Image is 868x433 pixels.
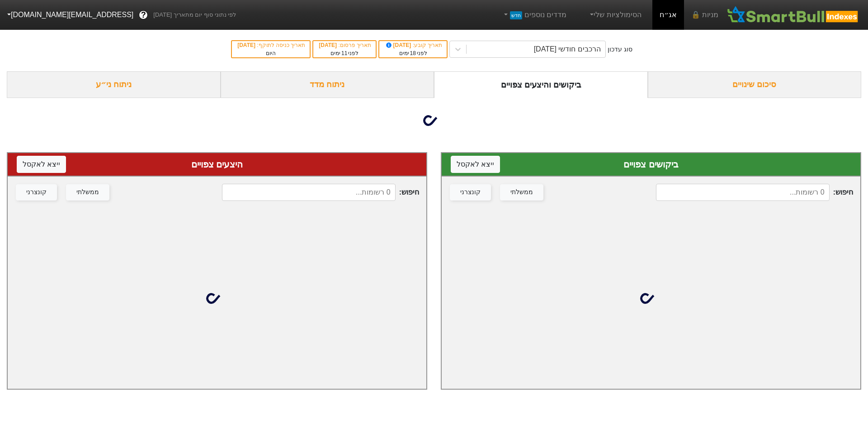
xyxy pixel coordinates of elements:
[318,41,371,49] div: תאריך פרסום :
[434,71,648,98] div: ביקושים והיצעים צפויים
[141,9,146,21] span: ?
[266,50,276,56] span: היום
[26,187,47,197] div: קונצרני
[451,158,851,171] div: ביקושים צפויים
[237,42,257,48] span: [DATE]
[341,50,347,56] span: 11
[410,50,416,56] span: 18
[510,11,522,19] span: חדש
[319,42,338,48] span: [DATE]
[585,6,645,24] a: הסימולציות שלי
[222,184,419,201] span: חיפוש :
[385,42,413,48] span: [DATE]
[510,187,533,197] div: ממשלתי
[451,156,500,173] button: ייצא לאקסל
[221,71,434,98] div: ניתוח מדד
[726,6,861,24] img: SmartBull
[648,71,862,98] div: סיכום שינויים
[423,110,445,131] img: loading...
[656,184,853,201] span: חיפוש :
[17,156,66,173] button: ייצא לאקסל
[500,184,543,200] button: ממשלתי
[534,44,601,55] div: הרכבים חודשי [DATE]
[450,184,491,200] button: קונצרני
[640,288,662,309] img: loading...
[384,49,442,57] div: לפני ימים
[236,41,305,49] div: תאריך כניסה לתוקף :
[76,187,99,197] div: ממשלתי
[498,6,570,24] a: מדדים נוספיםחדש
[608,45,632,54] div: סוג עדכון
[17,158,417,171] div: היצעים צפויים
[460,187,481,197] div: קונצרני
[318,49,371,57] div: לפני ימים
[16,184,57,200] button: קונצרני
[7,71,221,98] div: ניתוח ני״ע
[66,184,109,200] button: ממשלתי
[384,41,442,49] div: תאריך קובע :
[656,184,830,201] input: 0 רשומות...
[222,184,396,201] input: 0 רשומות...
[206,288,228,309] img: loading...
[153,10,236,19] span: לפי נתוני סוף יום מתאריך [DATE]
